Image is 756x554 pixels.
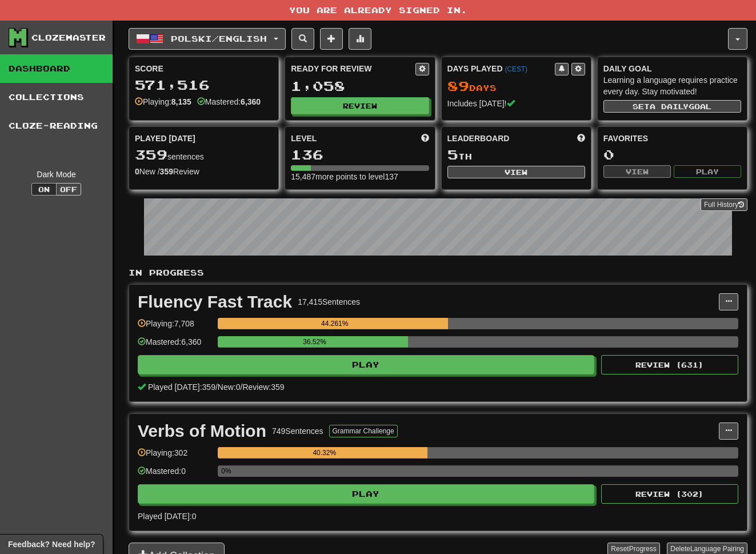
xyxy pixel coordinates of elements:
[138,355,594,374] button: Play
[603,74,741,97] div: Learning a language requires practice every day. Stay motivated!
[135,63,273,74] div: Score
[215,382,218,392] span: /
[241,382,243,392] span: /
[31,183,57,196] button: On
[421,133,429,144] span: Score more points to level up
[138,423,266,440] div: Verbs of Motion
[31,32,106,43] div: Clozemaster
[9,169,104,180] div: Dark Mode
[603,148,741,162] div: 0
[241,97,261,106] strong: 6,360
[291,79,429,93] div: 1,058
[135,96,191,107] div: Playing:
[349,28,371,50] button: More stats
[577,133,585,144] span: This week in points, UTC
[138,293,292,310] div: Fluency Fast Track
[601,484,738,504] button: Review (302)
[447,63,555,74] div: Days Played
[160,167,173,176] strong: 359
[447,148,585,162] div: th
[601,355,738,374] button: Review (631)
[138,336,212,355] div: Mastered: 6,360
[629,545,657,553] span: Progress
[291,171,429,182] div: 15,487 more points to level 137
[135,148,273,162] div: sentences
[447,98,585,109] div: Includes [DATE]!
[291,28,314,50] button: Search sentences
[505,65,527,73] a: (CEST)
[603,133,741,144] div: Favorites
[135,78,273,92] div: 571,516
[320,28,343,50] button: Add sentence to collection
[291,133,317,144] span: Level
[221,336,407,348] div: 36.52%
[138,484,594,504] button: Play
[690,545,744,553] span: Language Pairing
[291,63,415,74] div: Ready for Review
[447,166,585,178] button: View
[603,100,741,113] button: Seta dailygoal
[138,447,212,466] div: Playing: 302
[603,165,671,178] button: View
[171,34,267,43] span: Polski / English
[135,166,273,177] div: New / Review
[447,133,510,144] span: Leaderboard
[447,79,585,94] div: Day s
[56,183,81,196] button: Off
[138,512,196,521] span: Played [DATE]: 0
[197,96,261,107] div: Mastered:
[329,425,398,437] button: Grammar Challenge
[129,267,747,278] p: In Progress
[447,146,458,162] span: 5
[674,165,741,178] button: Play
[8,539,95,550] span: Open feedback widget
[221,318,448,329] div: 44.261%
[129,28,286,50] button: Polski/English
[221,447,427,459] div: 40.32%
[135,146,167,162] span: 359
[298,296,360,308] div: 17,415 Sentences
[218,382,241,392] span: New: 0
[242,382,284,392] span: Review: 359
[603,63,741,74] div: Daily Goal
[138,465,212,484] div: Mastered: 0
[135,167,139,176] strong: 0
[291,97,429,114] button: Review
[148,382,215,392] span: Played [DATE]: 359
[701,198,747,211] a: Full History
[447,78,469,94] span: 89
[135,133,195,144] span: Played [DATE]
[650,102,689,110] span: a daily
[272,425,323,437] div: 749 Sentences
[291,148,429,162] div: 136
[171,97,191,106] strong: 8,135
[138,318,212,337] div: Playing: 7,708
